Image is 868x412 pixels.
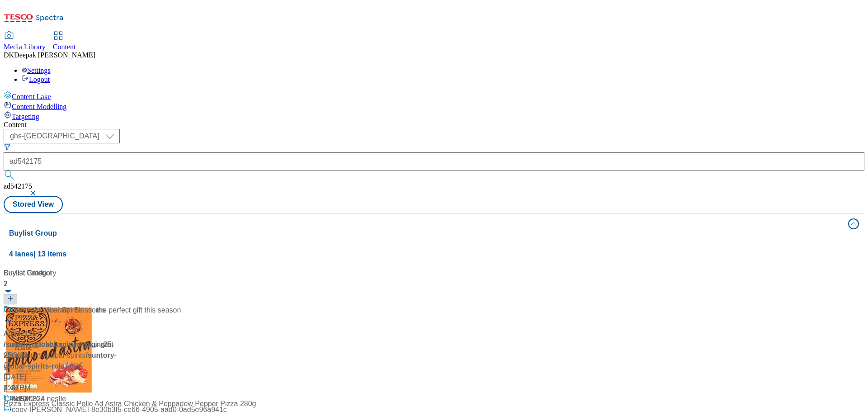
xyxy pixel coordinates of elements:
span: Content [53,43,76,51]
div: Buylist Group [4,268,117,279]
span: Content Modelling [12,103,66,110]
button: Stored View [4,196,63,213]
div: Ad540824 nestle [12,393,66,404]
a: Content Modelling [4,101,864,111]
h4: Buylist Group [9,228,843,239]
span: Deepak [PERSON_NAME] [14,51,95,59]
a: Settings [22,66,51,74]
input: Search [4,152,864,170]
a: Content [53,32,76,51]
div: Content [4,121,864,129]
span: Content Lake [12,93,51,100]
div: 2 [4,279,117,289]
a: Media Library [4,32,46,51]
span: DK [4,51,14,59]
a: Logout [22,76,50,83]
svg: Search Filters [4,143,11,151]
span: ad542175 [4,182,32,190]
button: Buylist Group4 lanes| 13 items [4,213,864,264]
div: Ad542175 [4,328,37,339]
span: Targeting [12,113,39,120]
div: Roku gin alive with Blossoms [12,305,105,316]
span: / suntory-global-spirits-roku-gin-25tw33 [4,341,114,359]
span: Media Library [4,43,46,51]
div: 1:48 PM [4,383,117,393]
div: [DATE] [4,372,117,383]
a: Targeting [4,111,864,121]
a: Content Lake [4,91,864,101]
span: 4 lanes | 13 items [9,250,66,258]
